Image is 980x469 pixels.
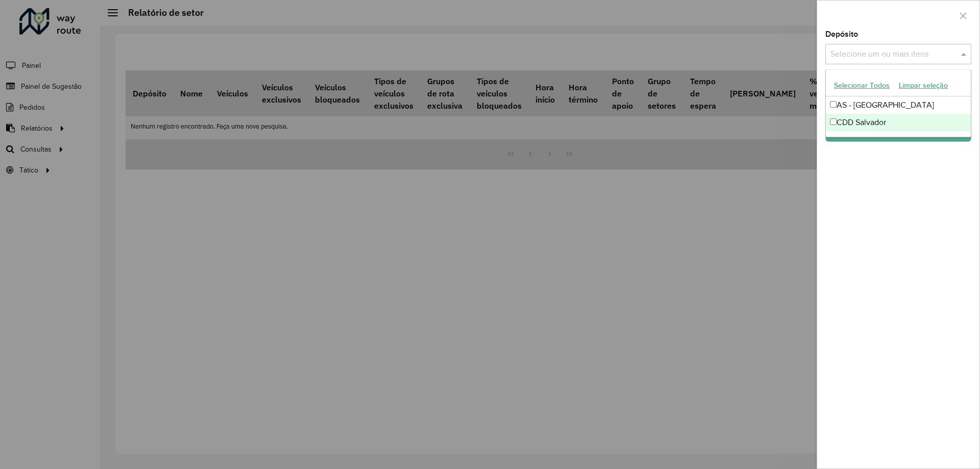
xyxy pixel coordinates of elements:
label: Depósito [825,28,858,40]
button: Limpar seleção [894,78,952,93]
div: AS - [GEOGRAPHIC_DATA] [826,96,971,114]
ng-dropdown-panel: Options list [825,69,971,137]
div: CDD Salvador [826,114,971,131]
button: Selecionar Todos [829,78,894,93]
